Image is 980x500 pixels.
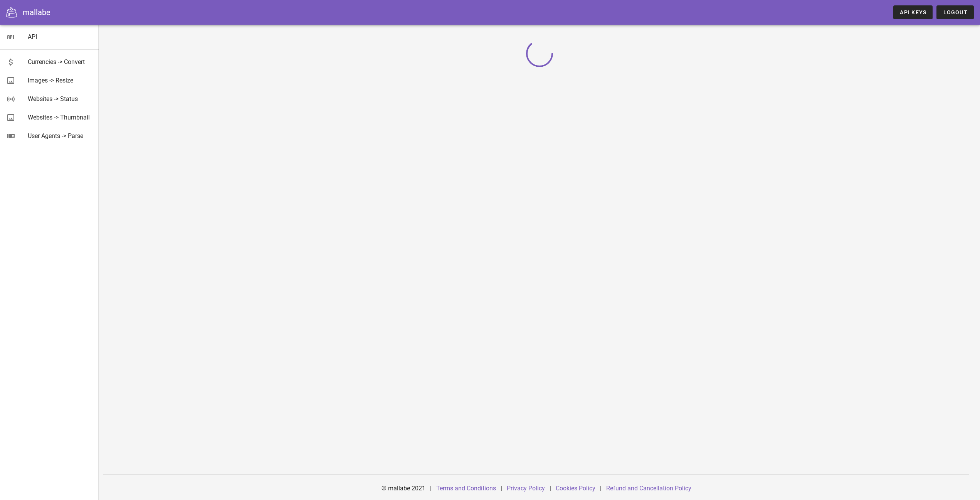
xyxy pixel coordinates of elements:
div: Currencies -> Convert [28,58,92,66]
span: Logout [943,9,968,15]
span: API Keys [899,9,926,15]
div: | [550,479,551,498]
a: API Keys [893,5,933,19]
div: User Agents -> Parse [28,132,92,140]
div: | [430,479,432,498]
div: API [28,33,92,40]
div: | [600,479,602,498]
a: Privacy Policy [507,485,545,492]
a: Cookies Policy [556,485,595,492]
div: © mallabe 2021 [377,479,430,498]
div: Websites -> Thumbnail [28,114,92,121]
a: Refund and Cancellation Policy [606,485,691,492]
div: Websites -> Status [28,95,92,103]
div: | [501,479,502,498]
button: Logout [936,5,974,19]
div: mallabe [23,7,50,18]
a: Terms and Conditions [436,485,496,492]
div: Images -> Resize [28,77,92,84]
